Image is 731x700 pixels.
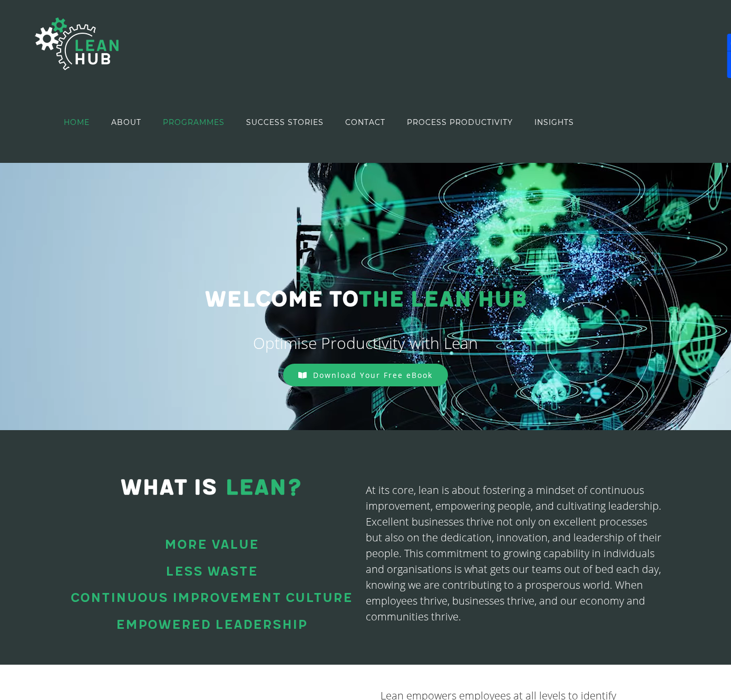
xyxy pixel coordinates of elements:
[24,6,130,81] img: The Lean Hub | Optimising productivity with Lean Logo
[534,92,574,152] a: INSIGHTS
[204,286,358,313] span: Welcome to
[407,92,513,152] a: PROCESS PRODUCTIVITY
[253,332,478,354] span: Optimise Productivity with Lean
[111,119,141,126] span: ABOUT
[313,370,433,380] span: Download Your Free eBook
[246,92,324,152] a: SUCCESS STORIES
[120,474,217,501] span: WHAT IS
[64,92,574,152] nav: Main Menu
[345,92,385,152] a: CONTACT
[534,119,574,126] span: INSIGHTS
[358,286,527,313] span: THE LEAN HUB
[246,119,324,126] span: SUCCESS STORIES
[225,474,303,501] span: LEAN?
[163,119,225,126] span: PROGRAMMES
[64,119,90,126] span: HOME
[64,92,90,152] a: HOME
[407,119,513,126] span: PROCESS PRODUCTIVITY
[163,92,225,152] a: PROGRAMMES
[111,92,141,152] a: ABOUT
[71,537,353,633] span: More Value Less waste Continuous improvement culture Empowered leadership
[345,119,385,126] span: CONTACT
[366,482,662,625] p: At its core, lean is about fostering a mindset of continuous improvement, empowering people, and ...
[283,364,448,386] a: Download Your Free eBook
